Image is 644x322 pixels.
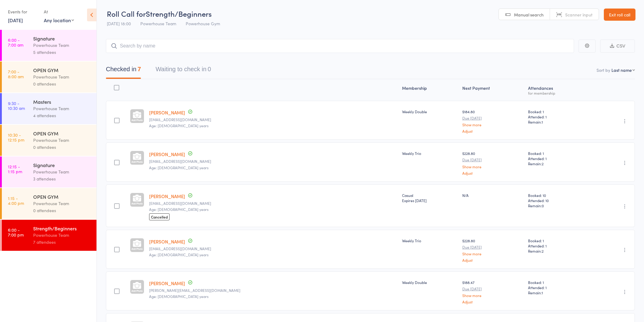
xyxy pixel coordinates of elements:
a: 10:30 -12:15 pmOPEN GYMPowerhouse Team0 attendees [2,125,96,156]
div: N/A [462,193,523,198]
small: Due [DATE] [462,158,523,162]
a: 1:15 -4:00 pmOPEN GYMPowerhouse Team0 attendees [2,188,96,219]
button: Waiting to check in0 [156,63,211,79]
label: Sort by [597,67,610,73]
div: Masters [33,98,91,105]
div: 3 attendees [33,175,91,182]
div: 0 attendees [33,144,91,151]
a: Show more [462,165,523,169]
a: [PERSON_NAME] [149,109,185,116]
div: Atten­dances [526,82,590,98]
time: 9:30 - 10:30 am [8,101,25,110]
a: 9:30 -10:30 amMastersPowerhouse Team4 attendees [2,93,96,124]
div: $228.80 [462,151,523,175]
div: Powerhouse Team [33,42,91,49]
span: Cancelled [149,213,170,220]
div: OPEN GYM [33,130,91,137]
div: 4 attendees [33,112,91,119]
a: [PERSON_NAME] [149,280,185,286]
div: Powerhouse Team [33,200,91,207]
span: [DATE] 18:00 [107,20,131,26]
time: 10:30 - 12:15 pm [8,132,24,142]
div: for membership [528,91,588,95]
span: Manual search [514,12,544,18]
small: Due [DATE] [462,116,523,120]
div: Powerhouse Team [33,137,91,144]
a: Show more [462,252,523,256]
span: Booked: 1 [528,109,588,114]
small: Due [DATE] [462,287,523,291]
div: Casual [402,193,457,203]
span: Attended: 1 [528,285,588,290]
span: Age: [DEMOGRAPHIC_DATA] years [149,252,208,257]
div: Weekly Trio [402,238,457,243]
a: Exit roll call [604,9,635,21]
div: Membership [400,82,460,98]
a: [PERSON_NAME] [149,193,185,199]
div: Expires [DATE] [402,198,457,203]
div: 7 [138,66,141,72]
div: OPEN GYM [33,193,91,200]
div: Any location [44,17,74,23]
span: Attended: 1 [528,114,588,119]
a: Adjust [462,300,523,304]
span: Remain: [528,248,588,254]
time: 1:15 - 4:00 pm [8,196,24,205]
div: Signature [33,35,91,42]
a: 7:00 -8:00 amOPEN GYMPowerhouse Team0 attendees [2,61,96,93]
span: Attended: 1 [528,156,588,161]
span: Attended: 10 [528,198,588,203]
span: 0 [542,203,544,208]
div: OPEN GYM [33,67,91,73]
time: 12:15 - 1:15 pm [8,164,22,174]
span: Remain: [528,290,588,295]
div: 7 attendees [33,239,91,246]
span: Remain: [528,119,588,124]
div: Last name [611,67,632,73]
span: Booked: 1 [528,238,588,243]
small: bolton3@iinet.net.au [149,201,397,205]
span: Scanner input [565,12,593,18]
span: 1 [542,290,543,295]
span: Booked: 1 [528,151,588,156]
a: Adjust [462,171,523,175]
span: Booked: 10 [528,193,588,198]
div: Powerhouse Team [33,105,91,112]
div: 0 attendees [33,207,91,214]
small: philippalouey@gmail.com [149,159,397,163]
span: Powerhouse Team [140,20,176,26]
span: 2 [542,248,544,254]
a: 6:00 -7:00 amSignaturePowerhouse Team5 attendees [2,30,96,61]
span: Roll Call for [107,9,146,19]
div: Weekly Double [402,280,457,285]
div: 0 [208,66,211,72]
input: Search by name [106,39,574,53]
span: 2 [542,161,544,166]
small: jodiemuldoon93@gmail.com [149,247,397,251]
time: 6:00 - 7:00 pm [8,227,24,237]
div: Weekly Double [402,109,457,114]
div: Next Payment [460,82,526,98]
div: At [44,7,74,17]
span: Remain: [528,161,588,166]
button: CSV [600,40,635,53]
span: Age: [DEMOGRAPHIC_DATA] years [149,207,208,212]
small: elizabeth.as.ring@gmail.com [149,288,397,292]
span: Strength/Beginners [146,9,212,19]
span: Powerhouse Gym [186,20,220,26]
a: Adjust [462,129,523,133]
small: Due [DATE] [462,245,523,249]
a: [PERSON_NAME] [149,151,185,157]
div: Powerhouse Team [33,168,91,175]
time: 6:00 - 7:00 am [8,37,23,47]
a: [PERSON_NAME] [149,238,185,245]
a: [DATE] [8,17,23,23]
div: Powerhouse Team [33,232,91,239]
span: 1 [542,119,543,124]
span: Booked: 1 [528,280,588,285]
div: Powerhouse Team [33,73,91,80]
div: $184.80 [462,109,523,133]
span: Age: [DEMOGRAPHIC_DATA] years [149,123,208,128]
span: Age: [DEMOGRAPHIC_DATA] years [149,294,208,299]
span: Remain: [528,203,588,208]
